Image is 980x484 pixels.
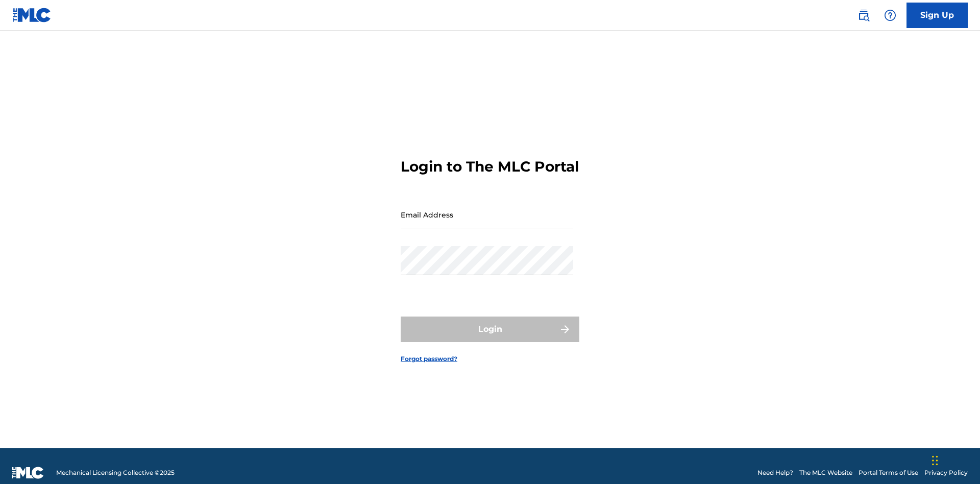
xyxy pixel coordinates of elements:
a: Sign Up [906,3,968,28]
iframe: Chat Widget [929,435,980,484]
a: The MLC Website [799,468,852,477]
a: Public Search [853,5,874,26]
span: Mechanical Licensing Collective © 2025 [56,468,175,477]
img: help [884,9,896,21]
a: Need Help? [757,468,793,477]
a: Portal Terms of Use [859,468,918,477]
img: MLC Logo [12,8,52,22]
div: Help [880,5,900,26]
h3: Login to The MLC Portal [401,158,579,176]
a: Forgot password? [401,354,457,364]
div: Drag [932,445,938,476]
a: Privacy Policy [924,468,968,477]
img: search [857,9,870,21]
img: logo [12,467,44,479]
